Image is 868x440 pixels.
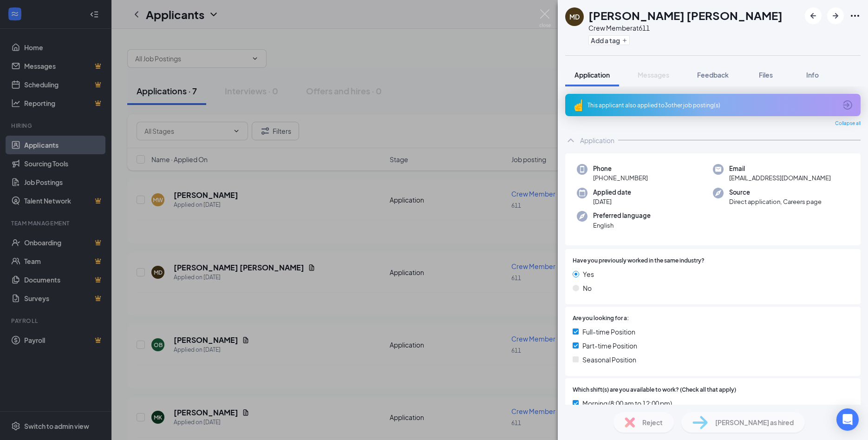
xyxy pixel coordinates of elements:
span: Phone [593,164,648,173]
span: Collapse all [835,120,861,127]
svg: Ellipses [849,10,861,21]
button: ArrowLeftNew [805,7,822,24]
span: Which shift(s) are you available to work? (Check all that apply) [573,386,736,394]
span: Applied date [593,188,631,197]
span: Feedback [697,71,729,79]
span: Email [729,164,831,173]
span: Files [759,71,773,79]
span: No [583,283,592,293]
span: Yes [583,269,594,279]
span: Direct application, Careers page [729,197,822,206]
span: Application [574,71,610,79]
svg: ArrowRight [830,10,841,21]
svg: ArrowLeftNew [808,10,819,21]
div: Application [580,136,614,145]
span: Info [806,71,819,79]
button: ArrowRight [827,7,844,24]
button: PlusAdd a tag [588,35,630,45]
span: [EMAIL_ADDRESS][DOMAIN_NAME] [729,173,831,183]
span: English [593,221,651,230]
span: Source [729,188,822,197]
h1: [PERSON_NAME] [PERSON_NAME] [588,7,783,23]
div: MD [569,12,580,21]
span: [PHONE_NUMBER] [593,173,648,183]
span: Full-time Position [582,327,635,337]
span: Are you looking for a: [573,314,629,323]
span: Preferred language [593,211,651,220]
span: Part-time Position [582,341,637,351]
svg: ArrowCircle [842,99,853,111]
div: This applicant also applied to 3 other job posting(s) [587,101,836,109]
span: Seasonal Position [582,355,636,365]
span: Have you previously worked in the same industry? [573,256,705,265]
span: [DATE] [593,197,631,206]
div: Open Intercom Messenger [836,408,859,431]
div: Crew Member at 611 [588,23,783,33]
svg: ChevronUp [565,135,576,146]
span: Morning (8:00 am to 12:00 pm) [582,398,672,408]
svg: Plus [622,38,627,43]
